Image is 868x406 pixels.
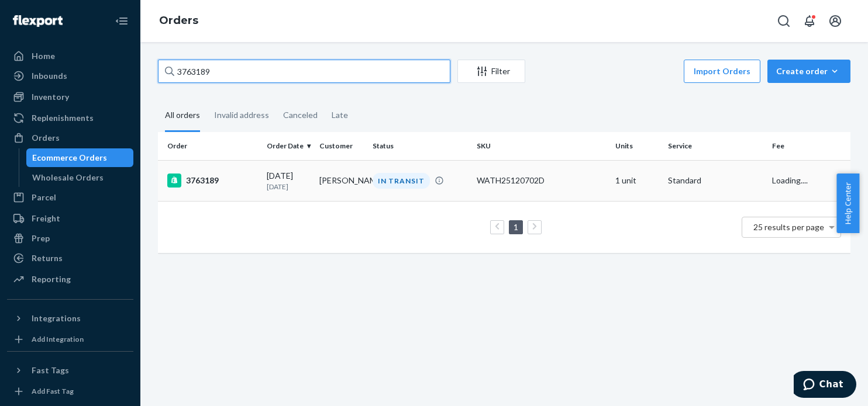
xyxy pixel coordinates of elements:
a: Orders [159,14,198,27]
ol: breadcrumbs [150,4,208,38]
td: [PERSON_NAME] [315,160,368,201]
p: [DATE] [267,182,311,192]
button: Open Search Box [772,9,795,33]
a: Inventory [7,88,133,106]
button: Create order [767,60,850,83]
span: 25 results per page [753,222,824,232]
div: Inventory [32,91,69,103]
button: Close Navigation [110,9,133,33]
a: Page 1 is your current page [511,222,521,232]
input: Search orders [158,60,450,83]
a: Orders [7,129,133,147]
button: Fast Tags [7,361,133,380]
div: Add Integration [32,334,84,344]
div: Add Fast Tag [32,386,74,396]
div: WATH25120702D [477,175,606,186]
div: Freight [32,213,60,224]
div: Late [332,100,348,130]
th: Order [158,132,262,160]
iframe: Opens a widget where you can chat to one of our agents [794,371,856,400]
td: Loading.... [767,160,850,201]
div: Ecommerce Orders [32,152,107,164]
div: [DATE] [267,170,311,192]
a: Wholesale Orders [26,168,134,187]
div: Replenishments [32,112,94,124]
button: Open account menu [824,9,847,33]
th: Units [611,132,664,160]
button: Import Orders [684,60,760,83]
div: Reporting [32,273,71,285]
p: Standard [668,175,763,186]
td: 1 unit [611,160,664,201]
a: Ecommerce Orders [26,148,134,167]
a: Freight [7,209,133,228]
th: Fee [767,132,850,160]
a: Home [7,47,133,65]
th: SKU [472,132,611,160]
a: Add Fast Tag [7,384,133,398]
a: Replenishments [7,109,133,127]
button: Integrations [7,309,133,328]
a: Returns [7,249,133,268]
div: Prep [32,233,50,244]
div: Wholesale Orders [32,172,104,183]
a: Reporting [7,270,133,289]
th: Service [663,132,767,160]
div: Home [32,50,55,62]
div: Filter [458,65,525,77]
div: IN TRANSIT [373,173,430,189]
button: Open notifications [798,9,821,33]
a: Inbounds [7,67,133,85]
div: Inbounds [32,70,67,82]
div: Returns [32,252,63,264]
div: Integrations [32,313,81,324]
a: Prep [7,229,133,248]
div: Customer [319,141,363,151]
th: Order Date [262,132,315,160]
button: Help Center [836,173,859,233]
div: Canceled [283,100,318,130]
div: Fast Tags [32,365,69,376]
th: Status [368,132,472,160]
div: Orders [32,132,60,144]
div: Parcel [32,192,56,203]
div: All orders [165,100,200,132]
button: Filter [457,60,525,83]
a: Parcel [7,188,133,207]
div: Create order [776,65,842,77]
div: Invalid address [214,100,269,130]
div: 3763189 [167,173,257,188]
img: Flexport logo [13,15,63,27]
a: Add Integration [7,332,133,346]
